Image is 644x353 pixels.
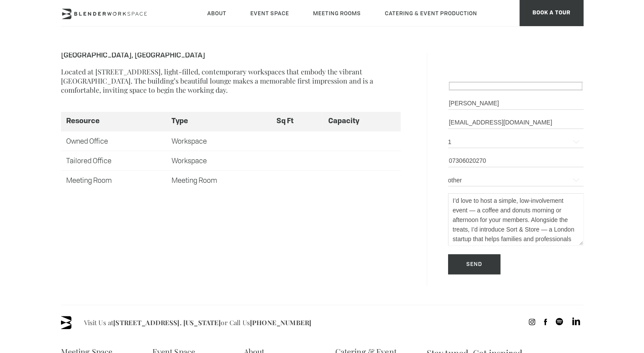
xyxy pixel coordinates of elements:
td: Meeting Room [61,170,166,189]
th: Type [166,112,271,131]
th: Resource [61,112,166,131]
th: Sq Ft [271,112,323,131]
input: Name [448,97,583,110]
form: Contact form [448,82,583,286]
td: Tailored Office [61,151,166,170]
a: [PHONE_NUMBER] [250,318,311,327]
input: Email [448,117,583,129]
input: Phone Number [448,155,583,167]
span: Visit Us at or Call Us [84,316,311,329]
a: [STREET_ADDRESS]. [US_STATE] [113,318,221,327]
td: Meeting Room [166,170,271,189]
th: Capacity [323,112,400,131]
span: [GEOGRAPHIC_DATA], [GEOGRAPHIC_DATA] [61,50,344,60]
td: Owned Office [61,131,166,151]
p: Located at [STREET_ADDRESS], light-filled, contemporary workspaces that embody the vibrant [GEOGR... [61,67,401,94]
td: Workspace [166,151,271,170]
input: Send [448,254,500,274]
td: Workspace [166,131,271,151]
